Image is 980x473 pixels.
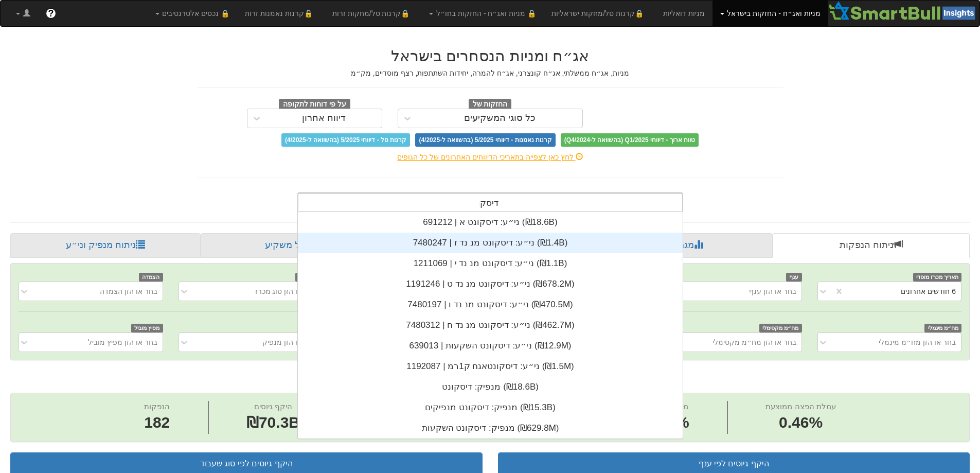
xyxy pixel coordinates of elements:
[298,233,683,253] div: ני״ע: ‏דיסקונט מנ נד ז | 7480247 ‎(₪1.4B)‎
[828,1,979,21] img: Smartbull
[197,69,783,77] h5: מניות, אג״ח ממשלתי, אג״ח קונצרני, אג״ח להמרה, יחידות השתתפות, רצף מוסדיים, מק״מ
[144,412,170,434] span: 182
[765,402,835,411] span: עמלת הפצה ממוצעת
[901,286,956,296] div: 6 חודשים אחרונים
[298,397,683,418] div: מנפיק: ‏דיסקונט מנפיקים ‎(₪15.3B)‎
[10,371,970,388] h2: ניתוח הנפקות - 6 חודשים אחרונים
[246,414,300,431] span: ₪70.3B
[913,273,961,282] span: תאריך מכרז מוסדי
[295,273,323,282] span: סוג מכרז
[298,418,683,439] div: מנפיק: ‏דיסקונט השקעות ‎(₪629.8M)‎
[100,286,157,296] div: בחר או הזן הצמדה
[10,233,201,258] a: ניתוח מנפיק וני״ע
[279,99,350,110] span: על פי דוחות לתקופה
[506,458,962,470] div: היקף גיוסים לפי ענף
[38,1,64,26] a: ?
[415,133,555,147] span: קרנות נאמנות - דיווחי 5/2025 (בהשוואה ל-4/2025)
[421,1,544,26] a: 🔒 מניות ואג״ח - החזקות בחו״ל
[298,315,683,336] div: ני״ע: ‏דיסקונט מנ נד ח | 7480312 ‎(₪462.7M)‎
[262,337,317,347] div: בחר או הזן מנפיק
[48,8,54,19] span: ?
[144,402,170,411] span: הנפקות
[773,233,970,258] a: ניתוח הנפקות
[19,458,474,470] div: היקף גיוסים לפי סוג שעבוד
[88,337,157,347] div: בחר או הזן מפיץ מוביל
[325,1,421,26] a: 🔒קרנות סל/מחקות זרות
[561,133,699,147] span: טווח ארוך - דיווחי Q1/2025 (בהשוואה ל-Q4/2024)
[655,1,712,26] a: מניות דואליות
[298,212,683,439] div: grid
[148,1,238,26] a: 🔒 נכסים אלטרנטיבים
[298,336,683,356] div: ני״ע: ‏דיסקונט השקעות | 639013 ‎(₪12.9M)‎
[131,324,163,332] span: מפיץ מוביל
[254,402,292,411] span: היקף גיוסים
[712,1,828,26] a: מניות ואג״ח - החזקות בישראל
[255,286,317,296] div: בחר או הזן סוג מכרז
[298,212,683,233] div: ני״ע: ‏דיסקונט א | 691212 ‎(₪18.6B)‎
[749,286,796,296] div: בחר או הזן ענף
[298,377,683,397] div: מנפיק: ‏דיסקונט ‎(₪18.6B)‎
[189,152,791,162] div: לחץ כאן לצפייה בתאריכי הדיווחים האחרונים של כל הגופים
[197,47,783,64] h2: אג״ח ומניות הנסחרים בישראל
[759,324,802,332] span: מח״מ מקסימלי
[281,133,410,147] span: קרנות סל - דיווחי 5/2025 (בהשוואה ל-4/2025)
[302,113,346,124] div: דיווח אחרון
[298,274,683,294] div: ני״ע: ‏דיסקונט מנ נד ט | 1191246 ‎(₪678.2M)‎
[786,273,802,282] span: ענף
[298,356,683,377] div: ני״ע: ‏דיסקונטאגח ק1רמ | 1192087 ‎(₪1.5M)‎
[139,273,163,282] span: הצמדה
[469,99,512,110] span: החזקות של
[765,412,835,434] span: 0.46%
[298,253,683,274] div: ני״ע: ‏דיסקונט מנ נד י | 1211069 ‎(₪1.1B)‎
[201,233,394,258] a: פרופיל משקיע
[924,324,961,332] span: מח״מ מינמלי
[237,1,325,26] a: 🔒קרנות נאמנות זרות
[712,337,796,347] div: בחר או הזן מח״מ מקסימלי
[544,1,655,26] a: 🔒קרנות סל/מחקות ישראליות
[879,337,956,347] div: בחר או הזן מח״מ מינמלי
[298,294,683,315] div: ני״ע: ‏דיסקונט מנ נד ו | 7480197 ‎(₪470.5M)‎
[464,113,536,124] div: כל סוגי המשקיעים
